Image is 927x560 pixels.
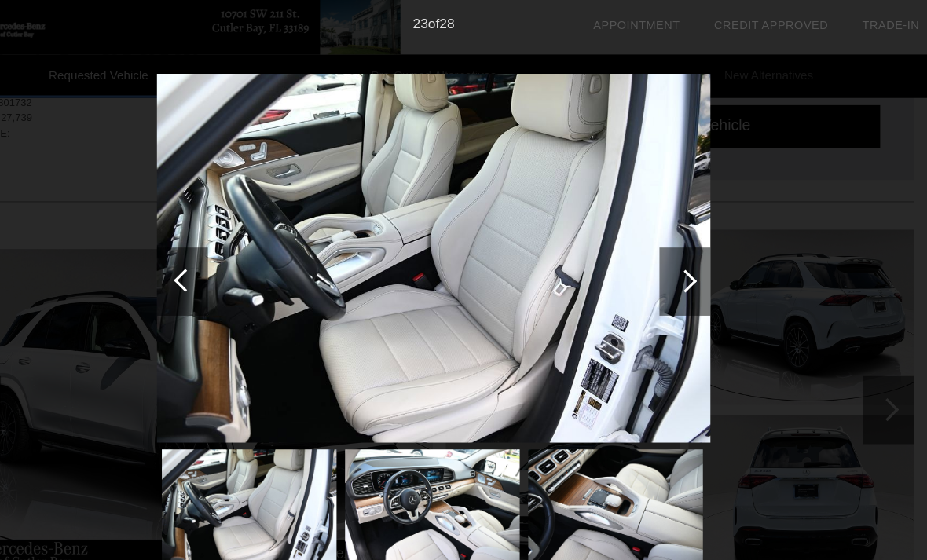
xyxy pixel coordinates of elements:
[445,15,459,28] span: 23
[722,17,827,29] a: Credit Approved
[610,17,691,29] a: Appointment
[859,17,911,29] a: Trade-In
[551,415,712,522] img: 555fb460f360e0abd30295cf654abc2a.jpg
[33,16,57,27] span: Back
[208,68,719,408] img: 06b6239df749b9a2c4afc80b299b1fef.jpg
[469,15,483,28] span: 28
[382,415,543,522] img: abf3b8a27ff0375cafd078dd72bf97f9.jpg
[213,415,374,522] img: 06b6239df749b9a2c4afc80b299b1fef.jpg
